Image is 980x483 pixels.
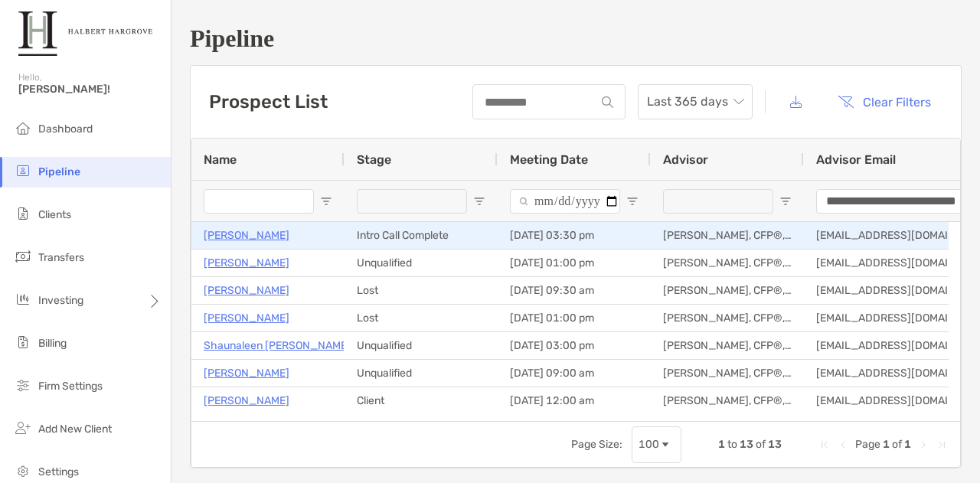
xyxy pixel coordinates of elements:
button: Open Filter Menu [779,195,792,207]
h1: Pipeline [190,24,962,53]
a: [PERSON_NAME] [204,391,289,410]
span: Advisor [663,152,708,167]
span: Settings [38,465,79,478]
span: Transfers [38,251,84,264]
div: Lost [345,277,498,304]
span: Investing [38,294,83,307]
button: Clear Filters [826,85,942,119]
div: [DATE] 03:30 pm [498,222,651,249]
button: Open Filter Menu [626,195,639,207]
img: Zoe Logo [18,6,152,61]
div: [PERSON_NAME], CFP®, CDFA®, AIF® [651,277,804,304]
div: Next Page [917,439,929,451]
div: Page Size [632,426,681,463]
span: of [756,438,766,451]
span: Billing [38,337,67,350]
div: First Page [818,439,831,451]
span: 1 [718,438,725,451]
span: Name [204,152,237,167]
span: Last 365 days [647,85,743,119]
span: to [727,438,737,451]
span: Advisor Email [816,152,896,167]
a: [PERSON_NAME] [204,253,289,273]
a: [PERSON_NAME] [204,226,289,245]
span: Dashboard [38,122,93,135]
div: [DATE] 01:00 pm [498,250,651,276]
img: transfers icon [14,247,32,266]
a: [PERSON_NAME] [204,281,289,300]
span: Meeting Date [510,152,588,167]
div: [DATE] 01:00 pm [498,305,651,331]
span: Add New Client [38,423,112,436]
div: [PERSON_NAME], CFP®, CDFA®, AIF® [651,332,804,359]
div: [PERSON_NAME], CFP®, CDFA®, AIF® [651,250,804,276]
a: [PERSON_NAME] [204,364,289,383]
div: Unqualified [345,250,498,276]
div: Page Size: [571,438,622,451]
span: 1 [883,438,890,451]
a: Shaunaleen [PERSON_NAME] [204,336,351,355]
div: [PERSON_NAME], CFP®, CDFA®, AIF® [651,360,804,387]
div: [PERSON_NAME], CFP®, CDFA®, AIF® [651,305,804,331]
div: [DATE] 03:00 pm [498,332,651,359]
img: pipeline icon [14,162,32,180]
div: Unqualified [345,360,498,387]
button: Open Filter Menu [320,195,332,207]
div: Unqualified [345,332,498,359]
div: [DATE] 12:00 am [498,387,651,414]
img: dashboard icon [14,119,32,137]
img: add_new_client icon [14,419,32,437]
img: investing icon [14,290,32,308]
span: Page [855,438,880,451]
input: Meeting Date Filter Input [510,189,620,214]
div: Last Page [936,439,948,451]
div: Previous Page [837,439,849,451]
input: Name Filter Input [204,189,314,214]
span: Pipeline [38,165,80,178]
img: firm-settings icon [14,376,32,394]
span: [PERSON_NAME]! [18,83,162,96]
img: input icon [602,96,613,108]
h3: Prospect List [209,91,328,113]
div: [DATE] 09:00 am [498,360,651,387]
img: billing icon [14,333,32,351]
span: 13 [740,438,753,451]
div: Lost [345,305,498,331]
span: Stage [357,152,391,167]
a: [PERSON_NAME] [204,308,289,328]
span: of [892,438,902,451]
div: Client [345,387,498,414]
button: Open Filter Menu [473,195,485,207]
span: Clients [38,208,71,221]
span: 13 [768,438,782,451]
span: Firm Settings [38,380,103,393]
div: [PERSON_NAME], CFP®, CDFA®, AIF® [651,387,804,414]
div: [PERSON_NAME], CFP®, CDFA®, AIF® [651,222,804,249]
span: 1 [904,438,911,451]
img: clients icon [14,204,32,223]
div: Intro Call Complete [345,222,498,249]
img: settings icon [14,462,32,480]
div: 100 [639,438,659,451]
div: [DATE] 09:30 am [498,277,651,304]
